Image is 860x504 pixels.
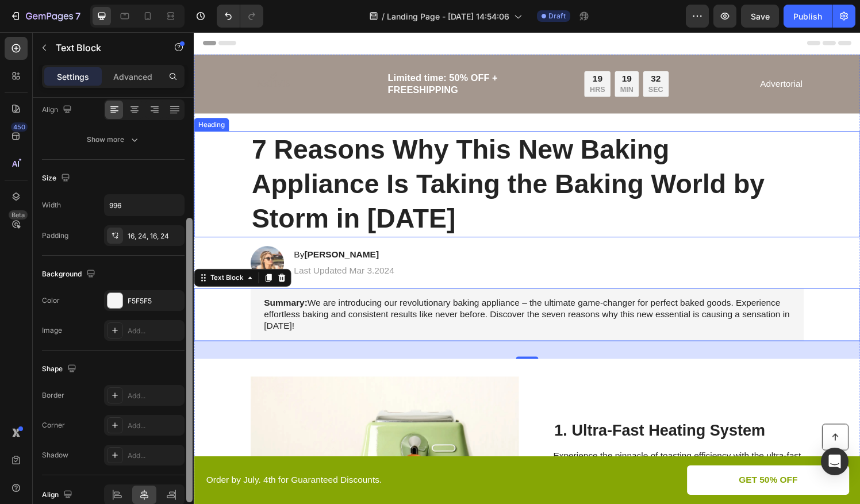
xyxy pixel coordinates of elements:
[217,5,263,28] div: Undo/Redo
[72,275,117,285] strong: Summary:
[194,32,860,504] iframe: Design area
[128,391,182,401] div: Add...
[410,43,425,55] div: 19
[42,200,61,210] div: Width
[105,195,184,216] input: Auto
[56,41,153,55] p: Text Block
[42,171,72,186] div: Size
[87,134,140,145] div: Show more
[128,421,182,431] div: Add...
[470,55,486,65] p: SEC
[821,448,849,475] div: Open Intercom Messenger
[42,361,79,377] div: Shape
[42,450,68,460] div: Shadow
[59,30,106,78] img: gempages_581637542487524108-e149c77b-5572-4ad0-8670-0a882fca0e37.png
[586,48,630,60] p: Advertorial
[75,9,80,23] p: 7
[114,225,191,235] strong: [PERSON_NAME]
[751,11,770,21] span: Save
[11,122,28,132] div: 450
[42,102,74,118] div: Align
[784,5,832,28] button: Publish
[42,325,62,336] div: Image
[510,449,678,479] a: GET 50% OFF
[470,43,486,55] div: 32
[72,275,617,310] p: We are introducing our revolutionary baking appliance – the ultimate game-changer for perfect bak...
[441,43,455,55] div: 19
[382,10,385,22] span: /
[102,224,209,238] h2: By
[113,71,152,83] p: Advanced
[42,420,65,430] div: Corner
[410,55,425,65] p: HRS
[2,91,34,101] div: Heading
[42,487,75,503] div: Align
[741,5,779,28] button: Save
[14,249,53,260] div: Text Block
[548,11,566,21] span: Draft
[42,267,98,282] div: Background
[59,103,631,213] h1: 7 Reasons Why This New Baking Appliance Is Taking the Baking World by Storm in [DATE]
[387,10,509,22] span: Landing Page - [DATE] 14:54:06
[128,451,182,461] div: Add...
[128,296,182,306] div: F5F5F5
[201,41,389,67] p: Limited time: 50% OFF + FREESHIPPING
[103,241,208,253] p: Last Updated Mar 3.2024
[128,231,182,241] div: 16, 24, 16, 24
[57,71,89,83] p: Settings
[42,230,68,241] div: Padding
[9,210,28,220] div: Beta
[59,222,93,256] img: gempages_581637542487524108-ce36d859-d1c4-4b50-a237-cfbc39ec36a7.webp
[42,295,60,306] div: Color
[372,402,631,424] h2: 1. Ultra-Fast Heating System
[42,390,64,401] div: Border
[441,55,455,65] p: MIN
[564,458,625,470] p: GET 50% OFF
[128,326,182,336] div: Add...
[42,129,185,150] button: Show more
[793,10,822,22] div: Publish
[5,5,86,28] button: 7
